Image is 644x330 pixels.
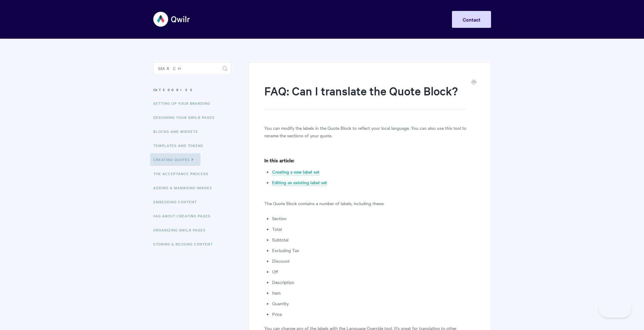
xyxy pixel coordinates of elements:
[153,238,217,250] a: Storing & Reusing Content
[471,79,476,86] a: Print this Article
[153,97,215,109] a: Setting up your Branding
[272,179,327,186] a: Editing an existing label set
[264,200,475,207] p: The Quote Block contains a number of labels, including these:
[272,268,475,275] li: Off
[272,169,319,175] a: Creating a new label set
[272,278,475,286] li: Description
[272,236,475,243] li: Subtotal
[272,310,475,318] li: Price
[272,300,475,307] li: Quantity
[272,257,475,265] li: Discount
[153,111,219,124] a: Designing Your Qwilr Pages
[272,225,475,233] li: Total
[264,124,475,139] p: You can modify the labels in the Quote Block to reflect your local language. You can also use thi...
[153,181,217,194] a: Adding & Managing Images
[153,210,215,222] a: FAQ About Creating Pages
[599,299,631,317] iframe: Toggle Customer Support
[272,215,475,222] li: Section
[153,195,201,208] a: Embedding Content
[264,157,294,164] strong: In this article:
[153,62,231,75] input: Search
[153,84,231,95] h3: Categories
[153,224,210,236] a: Organizing Qwilr Pages
[272,289,475,297] li: Item
[452,11,491,28] a: Contact
[153,139,208,152] a: Templates and Tokens
[150,153,200,166] a: Creating Quotes
[153,125,203,138] a: Blocks and Widgets
[264,83,465,110] h1: FAQ: Can I translate the Quote Block?
[153,167,213,180] a: The Acceptance Process
[272,246,475,254] li: Excluding Tax
[153,8,190,31] img: Qwilr Help Center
